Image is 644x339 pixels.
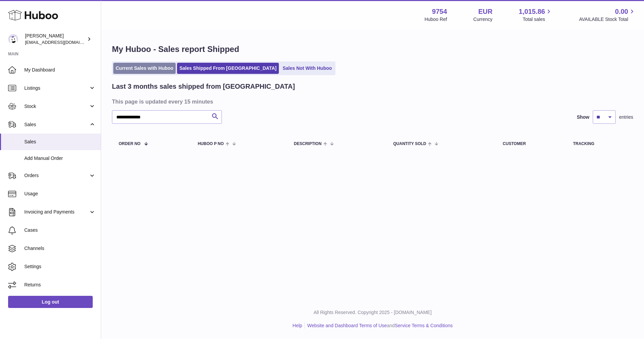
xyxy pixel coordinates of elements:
div: Customer [503,142,559,146]
span: Invoicing and Payments [24,209,89,215]
div: Currency [473,16,493,23]
a: 1,015.86 Total sales [519,7,553,23]
div: Tracking [573,142,626,146]
span: Total sales [523,16,553,23]
span: Orders [24,172,89,179]
span: entries [619,114,633,120]
li: and [305,322,452,329]
a: Log out [8,296,93,308]
a: 0.00 AVAILABLE Stock Total [579,7,636,23]
span: Sales [24,121,89,128]
span: Returns [24,282,96,288]
span: [EMAIL_ADDRESS][DOMAIN_NAME] [25,39,99,45]
span: 0.00 [615,7,628,16]
span: Add Manual Order [24,155,96,162]
span: Cases [24,227,96,233]
a: Service Terms & Conditions [395,323,453,328]
h2: Last 3 months sales shipped from [GEOGRAPHIC_DATA] [112,82,295,91]
h3: This page is updated every 15 minutes [112,98,632,105]
span: Sales [24,139,96,145]
label: Show [577,114,589,120]
span: Settings [24,263,96,270]
a: Help [293,323,302,328]
span: Huboo P no [198,142,224,146]
img: info@fieldsluxury.london [8,34,18,44]
span: Order No [119,142,141,146]
a: Website and Dashboard Terms of Use [307,323,387,328]
span: Listings [24,85,89,91]
p: All Rights Reserved. Copyright 2025 - [DOMAIN_NAME] [107,309,639,316]
div: [PERSON_NAME] [25,33,86,46]
span: AVAILABLE Stock Total [579,16,636,23]
span: Channels [24,245,96,252]
span: Quantity Sold [393,142,426,146]
div: Huboo Ref [425,16,447,23]
span: Description [294,142,322,146]
span: Stock [24,103,89,110]
span: My Dashboard [24,67,96,73]
strong: 9754 [432,7,447,16]
span: 1,015.86 [519,7,545,16]
span: Usage [24,191,96,197]
strong: EUR [478,7,492,16]
a: Sales Shipped From [GEOGRAPHIC_DATA] [177,63,279,74]
h1: My Huboo - Sales report Shipped [112,44,633,55]
a: Sales Not With Huboo [280,63,334,74]
a: Current Sales with Huboo [113,63,176,74]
